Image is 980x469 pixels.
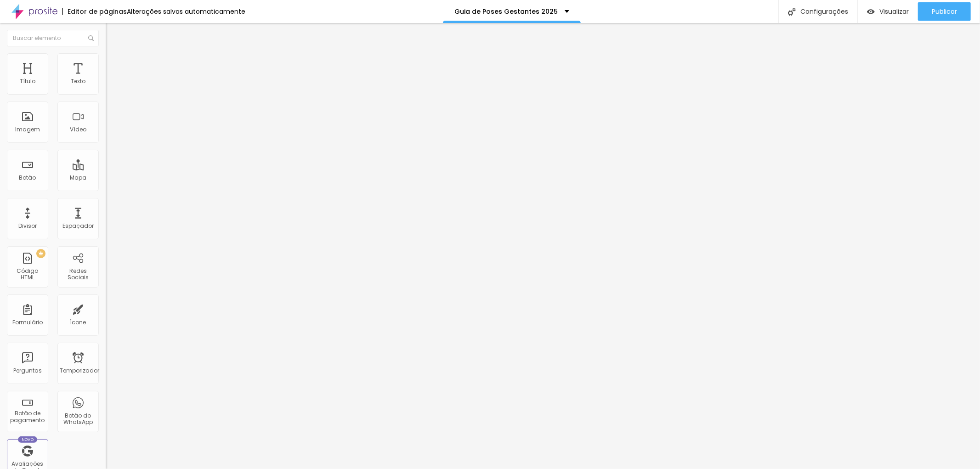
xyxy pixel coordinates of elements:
font: Espaçador [62,222,94,230]
font: Formulário [12,318,43,326]
font: Botão do WhatsApp [63,412,93,426]
font: Vídeo [70,125,86,133]
font: Perguntas [13,367,42,374]
font: Texto [71,77,85,85]
input: Buscar elemento [7,30,99,46]
font: Configurações [800,7,848,16]
font: Botão de pagamento [11,409,45,424]
font: Mapa [70,174,86,181]
font: Redes Sociais [68,267,89,281]
font: Publicar [932,7,957,16]
font: Editor de páginas [68,7,127,16]
font: Imagem [15,125,40,133]
img: view-1.svg [867,8,875,16]
font: Divisor [18,222,37,230]
font: Botão [19,174,36,181]
font: Código HTML [17,267,39,281]
button: Visualizar [858,2,918,21]
font: Novo [22,437,34,442]
font: Temporizador [60,367,99,374]
font: Ícone [70,318,86,326]
font: Alterações salvas automaticamente [127,7,245,16]
font: Título [20,77,35,85]
button: Publicar [918,2,971,21]
font: Guia de Poses Gestantes 2025 [454,7,558,16]
img: Ícone [88,35,94,41]
font: Visualizar [879,7,909,16]
img: Ícone [788,8,796,16]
